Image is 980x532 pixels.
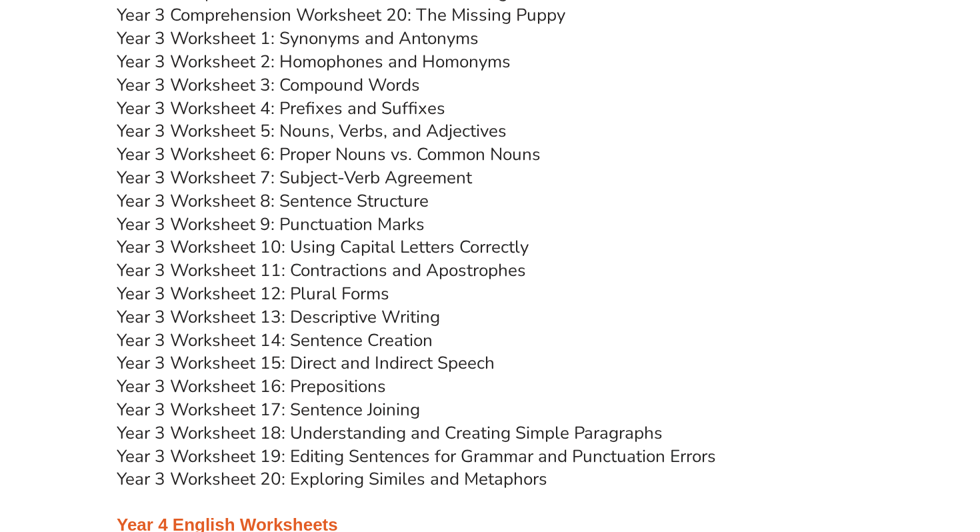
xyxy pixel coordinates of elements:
[117,375,386,398] a: Year 3 Worksheet 16: Prepositions
[117,119,507,143] a: Year 3 Worksheet 5: Nouns, Verbs, and Adjectives
[117,97,445,120] a: Year 3 Worksheet 4: Prefixes and Suffixes
[117,351,495,375] a: Year 3 Worksheet 15: Direct and Indirect Speech
[117,3,565,27] a: Year 3 Comprehension Worksheet 20: The Missing Puppy
[117,259,526,282] a: Year 3 Worksheet 11: Contractions and Apostrophes
[117,166,472,189] a: Year 3 Worksheet 7: Subject-Verb Agreement
[117,398,420,421] a: Year 3 Worksheet 17: Sentence Joining
[117,189,429,213] a: Year 3 Worksheet 8: Sentence Structure
[117,282,389,305] a: Year 3 Worksheet 12: Plural Forms
[117,27,479,50] a: Year 3 Worksheet 1: Synonyms and Antonyms
[117,235,529,259] a: Year 3 Worksheet 10: Using Capital Letters Correctly
[117,143,541,166] a: Year 3 Worksheet 6: Proper Nouns vs. Common Nouns
[751,381,980,532] iframe: Chat Widget
[117,73,420,97] a: Year 3 Worksheet 3: Compound Words
[117,213,425,236] a: Year 3 Worksheet 9: Punctuation Marks
[117,305,440,329] a: Year 3 Worksheet 13: Descriptive Writing
[117,445,716,468] a: Year 3 Worksheet 19: Editing Sentences for Grammar and Punctuation Errors
[117,467,547,491] a: Year 3 Worksheet 20: Exploring Similes and Metaphors
[117,50,511,73] a: Year 3 Worksheet 2: Homophones and Homonyms
[117,421,663,445] a: Year 3 Worksheet 18: Understanding and Creating Simple Paragraphs
[117,329,433,352] a: Year 3 Worksheet 14: Sentence Creation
